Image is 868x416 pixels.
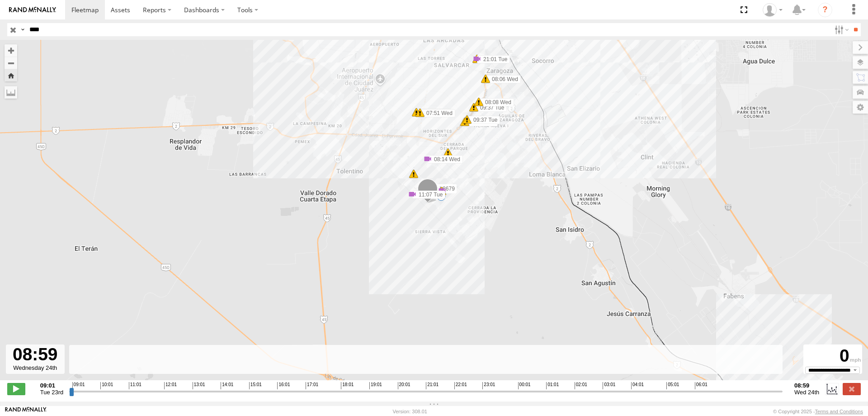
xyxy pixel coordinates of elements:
span: 14:01 [221,382,233,389]
img: rand-logo.svg [9,7,56,13]
span: Tue 23rd Sep 2025 [40,389,63,396]
span: 01:01 [546,382,559,389]
span: 18:01 [341,382,354,389]
i: ? [818,3,832,17]
span: 22:01 [454,382,467,389]
label: 08:06 Wed [486,75,521,83]
div: 0 [805,346,861,367]
span: L8679 [439,186,454,192]
span: 10:01 [100,382,113,389]
label: 08:14 Wed [428,155,463,163]
div: Version: 308.01 [393,409,427,414]
label: 08:08 Wed [479,98,514,106]
span: 21:01 [426,382,439,389]
div: 6 [409,169,418,178]
span: 11:01 [129,382,142,389]
label: 21:01 Tue [477,55,510,63]
span: 17:01 [306,382,318,389]
label: Measure [5,86,17,99]
span: 16:01 [277,382,290,389]
div: © Copyright 2025 - [773,409,863,414]
span: 19:01 [369,382,382,389]
span: 15:01 [249,382,262,389]
label: 09:37 Tue [474,104,507,112]
label: 09:37 Tue [467,116,500,124]
a: Terms and Conditions [815,409,863,414]
label: 07:50 Wed [416,109,452,117]
span: 23:01 [482,382,495,389]
span: 03:01 [603,382,615,389]
label: Play/Stop [7,383,25,395]
button: Zoom out [5,57,17,69]
span: 06:01 [695,382,708,389]
span: 02:01 [575,382,587,389]
span: 04:01 [631,382,644,389]
label: 07:51 Wed [420,109,455,117]
div: 28 [438,186,447,195]
button: Zoom in [5,44,17,57]
label: Close [843,383,861,395]
div: MANUEL HERNANDEZ [759,3,786,17]
label: Search Filter Options [831,23,850,36]
span: Wed 24th Sep 2025 [794,389,819,396]
span: 12:01 [164,382,177,389]
span: 05:01 [666,382,679,389]
span: 09:01 [72,382,85,389]
div: 9 [437,192,446,201]
label: Map Settings [853,101,868,114]
button: Zoom Home [5,69,17,81]
span: 20:01 [398,382,410,389]
span: 13:01 [193,382,205,389]
div: 65 [437,186,446,196]
label: 11:07 Tue [412,191,445,199]
label: Search Query [19,23,26,36]
label: 09:36 Tue [465,118,498,126]
div: 5 [443,148,453,157]
a: Visit our Website [5,407,47,416]
span: 00:01 [518,382,531,389]
strong: 09:01 [40,382,63,389]
strong: 08:59 [794,382,819,389]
